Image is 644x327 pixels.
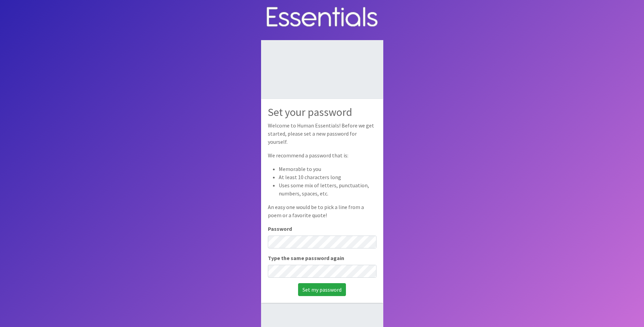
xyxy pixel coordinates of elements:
[268,151,376,159] p: We recommend a password that is:
[279,181,376,197] li: Uses some mix of letters, punctuation, numbers, spaces, etc.
[268,203,376,219] p: An easy one would be to pick a line from a poem or a favorite quote!
[268,121,376,146] p: Welcome to Human Essentials! Before we get started, please set a new password for yourself.
[268,254,344,262] label: Type the same password again
[298,283,346,296] input: Set my password
[268,106,376,119] h2: Set your password
[279,165,376,173] li: Memorable to you
[279,173,376,181] li: At least 10 characters long
[268,225,292,233] label: Password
